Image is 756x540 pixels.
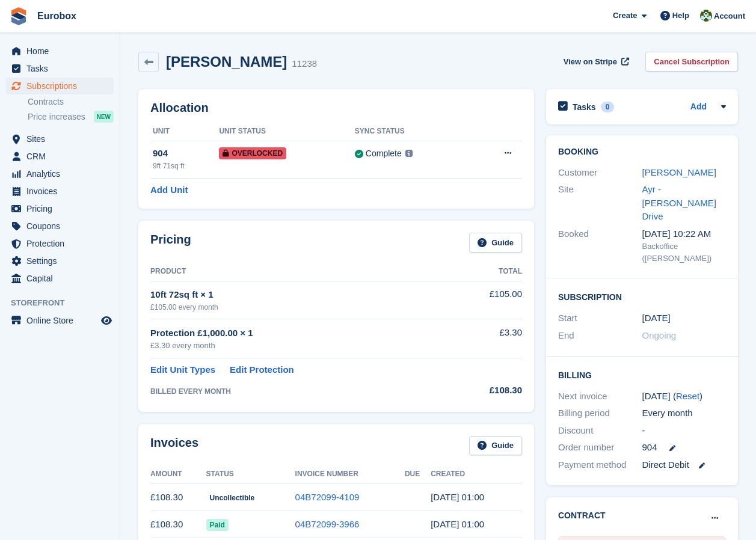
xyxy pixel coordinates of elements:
a: menu [6,200,114,217]
div: Customer [558,166,642,180]
h2: Allocation [150,101,522,115]
div: Discount [558,424,642,438]
a: 04B72099-3966 [295,519,360,529]
div: 904 [153,147,219,161]
a: menu [6,270,114,287]
a: View on Stripe [559,52,632,72]
a: Guide [469,233,522,253]
div: 0 [601,102,615,112]
td: £108.30 [150,484,206,511]
a: Preview store [99,313,114,328]
span: 904 [642,441,657,455]
a: [PERSON_NAME] [642,167,716,177]
h2: Booking [558,147,726,157]
div: Backoffice ([PERSON_NAME]) [642,241,727,264]
a: Contracts [28,96,114,108]
div: Every month [642,407,727,420]
h2: Subscription [558,290,726,302]
img: icon-info-grey-7440780725fd019a000dd9b08b2336e03edf1995a4989e88bcd33f0948082b44.svg [405,150,413,157]
span: Uncollectible [206,492,259,504]
span: Ongoing [642,330,677,340]
div: Booked [558,227,642,265]
a: Edit Unit Types [150,363,215,377]
a: menu [6,130,114,147]
span: CRM [26,148,99,165]
a: menu [6,60,114,77]
div: - [642,424,727,438]
div: Site [558,183,642,224]
a: Add Unit [150,183,188,197]
div: Protection £1,000.00 × 1 [150,327,453,340]
div: Order number [558,441,642,455]
div: £108.30 [453,384,522,397]
img: stora-icon-8386f47178a22dfd0bd8f6a31ec36ba5ce8667c1dd55bd0f319d3a0aa187defe.svg [10,7,28,25]
th: Sync Status [355,122,472,141]
div: Complete [366,147,402,160]
a: Reset [676,391,699,401]
span: Create [613,10,637,22]
a: menu [6,148,114,165]
span: Account [714,10,745,22]
a: menu [6,165,114,182]
a: Add [690,100,707,114]
h2: Tasks [573,102,596,112]
time: 2025-08-14 00:00:20 UTC [431,492,484,502]
th: Total [453,262,522,281]
div: £105.00 every month [150,302,453,313]
span: Sites [26,130,99,147]
div: Billing period [558,407,642,420]
div: Start [558,311,642,325]
span: View on Stripe [564,56,617,68]
a: Edit Protection [230,363,294,377]
a: menu [6,218,114,235]
div: 10ft 72sq ft × 1 [150,288,453,302]
h2: [PERSON_NAME] [166,54,287,70]
a: menu [6,235,114,252]
td: £3.30 [453,319,522,358]
span: Analytics [26,165,99,182]
span: Online Store [26,312,99,329]
h2: Contract [558,509,606,522]
span: Help [672,10,689,22]
a: menu [6,183,114,200]
time: 2025-07-14 00:00:09 UTC [431,519,484,529]
a: Price increases NEW [28,110,114,123]
a: menu [6,43,114,60]
th: Unit [150,122,219,141]
th: Amount [150,465,206,484]
th: Created [431,465,522,484]
h2: Pricing [150,233,191,253]
div: 9ft 71sq ft [153,161,219,171]
a: menu [6,78,114,94]
div: Direct Debit [642,458,727,472]
span: Subscriptions [26,78,99,94]
td: £105.00 [453,281,522,319]
div: [DATE] 10:22 AM [642,227,727,241]
a: menu [6,312,114,329]
span: Home [26,43,99,60]
div: Payment method [558,458,642,472]
span: Settings [26,253,99,269]
a: Guide [469,436,522,456]
td: £108.30 [150,511,206,538]
img: Lorna Russell [700,10,712,22]
div: BILLED EVERY MONTH [150,386,453,397]
div: 11238 [292,57,317,71]
th: Invoice Number [295,465,405,484]
div: £3.30 every month [150,340,453,352]
span: Capital [26,270,99,287]
span: Coupons [26,218,99,235]
span: Paid [206,519,229,531]
span: Invoices [26,183,99,200]
th: Due [405,465,431,484]
a: menu [6,253,114,269]
div: End [558,329,642,343]
span: Storefront [11,297,120,309]
th: Unit Status [219,122,354,141]
span: Tasks [26,60,99,77]
span: Overlocked [219,147,286,159]
span: Price increases [28,111,85,123]
div: NEW [94,111,114,123]
time: 2022-12-14 00:00:00 UTC [642,311,671,325]
span: Protection [26,235,99,252]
